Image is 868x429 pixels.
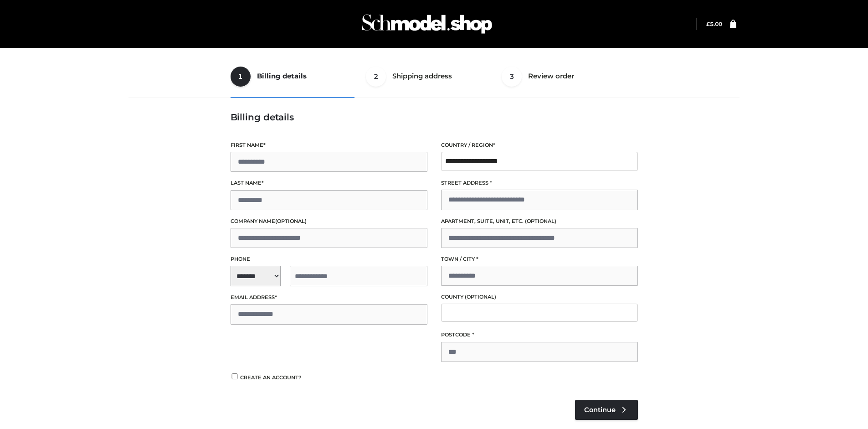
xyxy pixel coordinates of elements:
[584,406,616,414] span: Continue
[525,218,556,224] span: (optional)
[441,179,638,187] label: Street address
[706,21,722,27] a: £5.00
[706,21,710,27] span: £
[231,141,427,150] label: First name
[231,255,427,264] label: Phone
[465,294,496,300] span: (optional)
[359,6,495,42] img: Schmodel Admin 964
[441,293,638,301] label: County
[706,21,722,27] bdi: 5.00
[441,141,638,150] label: Country / Region
[240,374,302,381] span: Create an account?
[231,179,427,187] label: Last name
[441,217,638,226] label: Apartment, suite, unit, etc.
[231,112,638,123] h3: Billing details
[575,400,638,420] a: Continue
[441,331,638,339] label: Postcode
[275,218,307,224] span: (optional)
[441,255,638,264] label: Town / City
[231,217,427,226] label: Company name
[231,293,427,302] label: Email address
[231,373,239,379] input: Create an account?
